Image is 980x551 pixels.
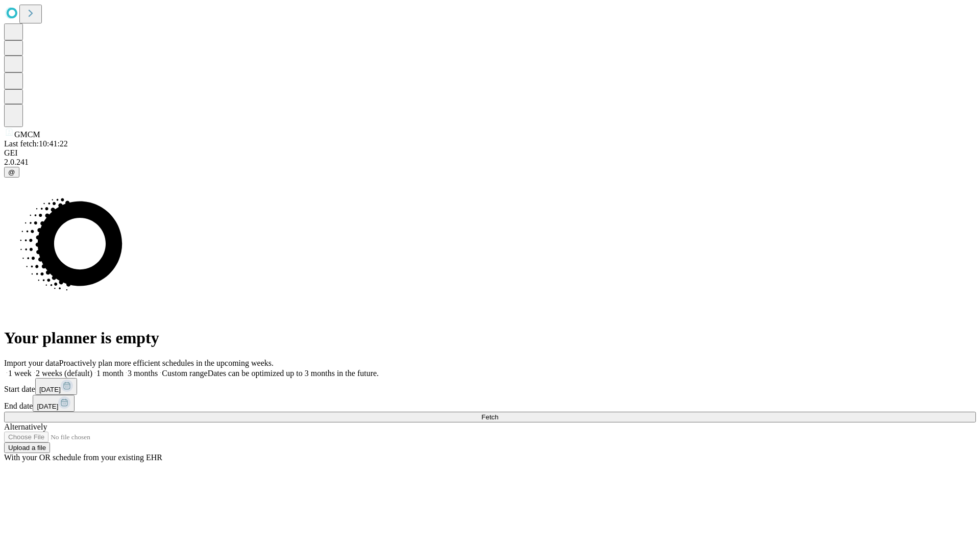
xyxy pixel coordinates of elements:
[4,395,976,412] div: End date
[8,369,32,378] span: 1 week
[4,158,976,167] div: 2.0.241
[4,167,19,178] button: @
[4,422,47,431] span: Alternatively
[4,148,976,158] div: GEI
[4,378,976,395] div: Start date
[14,130,40,139] span: GMCM
[4,139,68,148] span: Last fetch: 10:41:22
[33,395,75,412] button: [DATE]
[4,442,50,453] button: Upload a file
[208,369,379,378] span: Dates can be optimized up to 3 months in the future.
[4,453,162,462] span: With your OR schedule from your existing EHR
[162,369,207,378] span: Custom range
[8,168,15,176] span: @
[481,413,498,421] span: Fetch
[128,369,158,378] span: 3 months
[37,403,58,410] span: [DATE]
[39,386,61,393] span: [DATE]
[4,359,59,367] span: Import your data
[4,329,976,347] h1: Your planner is empty
[4,412,976,422] button: Fetch
[35,378,77,395] button: [DATE]
[59,359,274,367] span: Proactively plan more efficient schedules in the upcoming weeks.
[36,369,92,378] span: 2 weeks (default)
[96,369,124,378] span: 1 month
